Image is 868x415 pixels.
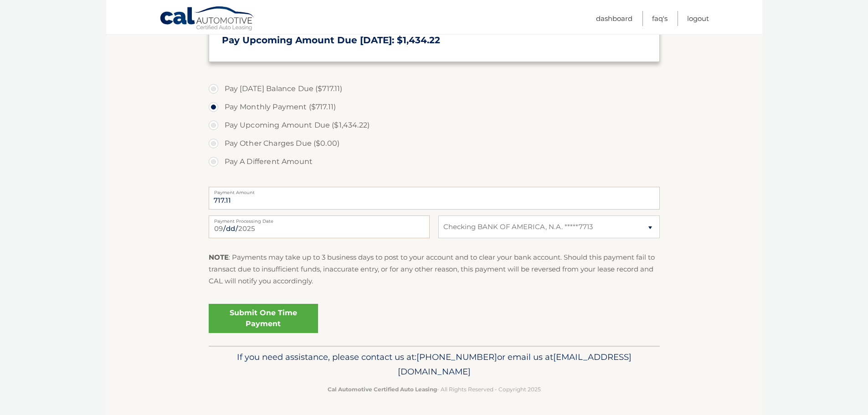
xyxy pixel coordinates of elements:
[398,352,632,377] span: [EMAIL_ADDRESS][DOMAIN_NAME]
[209,304,318,333] a: Submit One Time Payment
[215,350,654,379] p: If you need assistance, please contact us at: or email us at
[222,35,647,46] h3: Pay Upcoming Amount Due [DATE]: $1,434.22
[209,215,430,223] label: Payment Processing Date
[596,11,632,26] a: Dashboard
[209,80,660,98] label: Pay [DATE] Balance Due ($717.11)
[209,251,660,287] p: : Payments may take up to 3 business days to post to your account and to clear your bank account....
[209,153,660,171] label: Pay A Different Amount
[652,11,668,26] a: FAQ's
[209,134,660,153] label: Pay Other Charges Due ($0.00)
[209,187,660,210] input: Payment Amount
[159,6,255,32] a: Cal Automotive
[416,352,497,362] span: [PHONE_NUMBER]
[209,253,229,261] strong: NOTE
[328,386,437,393] strong: Cal Automotive Certified Auto Leasing
[209,187,660,194] label: Payment Amount
[215,384,654,394] p: - All Rights Reserved - Copyright 2025
[209,116,660,134] label: Pay Upcoming Amount Due ($1,434.22)
[209,98,660,116] label: Pay Monthly Payment ($717.11)
[687,11,709,26] a: Logout
[209,215,430,238] input: Payment Date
